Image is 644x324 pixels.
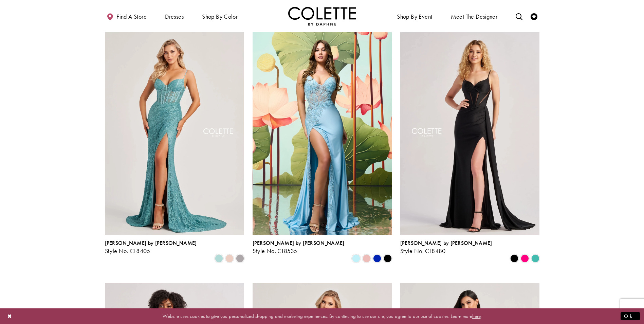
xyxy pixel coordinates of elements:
a: Find a store [105,7,148,25]
i: Black [510,254,518,263]
span: Style No. CL8480 [400,247,446,255]
span: Shop By Event [395,7,434,25]
button: Submit Dialog [621,312,640,320]
span: Style No. CL8405 [105,247,150,255]
a: Meet the designer [449,7,499,25]
p: Website uses cookies to give you personalized shopping and marketing experiences. By continuing t... [49,311,595,321]
i: Sea Glass [215,254,223,263]
i: Turquoise [531,254,539,263]
span: Shop by color [202,13,238,20]
span: Find a store [116,13,147,20]
a: Visit Home Page [288,7,356,25]
i: Royal Blue [373,254,381,263]
a: Check Wishlist [529,7,539,25]
div: Colette by Daphne Style No. CL8480 [400,240,492,254]
a: Visit Colette by Daphne Style No. CL8405 Page [105,32,244,235]
i: Rose Gold [363,254,371,263]
span: Style No. CL8535 [253,247,297,255]
button: Close Dialog [4,310,16,322]
i: Hot Pink [521,254,529,263]
i: Black [384,254,392,263]
a: Toggle search [514,7,524,25]
span: Dresses [163,7,185,25]
a: here [472,312,481,319]
a: Visit Colette by Daphne Style No. CL8535 Page [253,32,392,235]
i: Rose [225,254,234,263]
a: Visit Colette by Daphne Style No. CL8480 Page [400,32,539,235]
span: Dresses [165,13,184,20]
img: Colette by Daphne [288,7,356,25]
span: Meet the designer [451,13,498,20]
span: [PERSON_NAME] by [PERSON_NAME] [105,239,197,247]
i: Light Blue [352,254,360,263]
div: Colette by Daphne Style No. CL8535 [253,240,345,254]
div: Colette by Daphne Style No. CL8405 [105,240,197,254]
span: Shop By Event [397,13,432,20]
span: Shop by color [200,7,239,25]
span: [PERSON_NAME] by [PERSON_NAME] [400,239,492,247]
span: [PERSON_NAME] by [PERSON_NAME] [253,239,345,247]
i: Smoke [236,254,244,263]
